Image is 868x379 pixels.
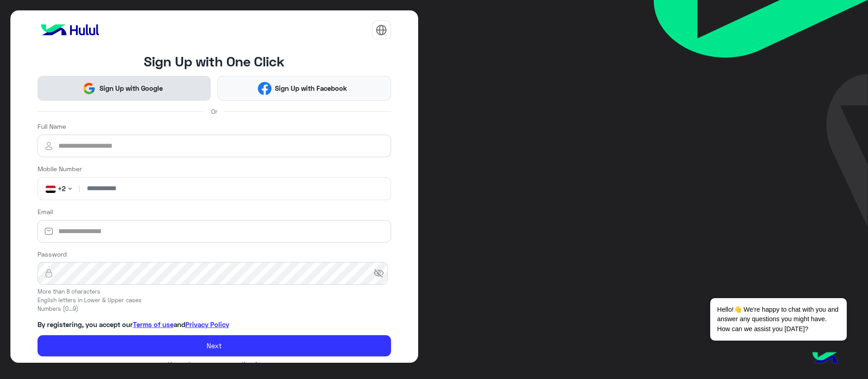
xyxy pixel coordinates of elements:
[376,24,387,36] img: tab
[211,107,217,116] span: Or
[373,268,384,279] span: visibility_off
[38,122,66,131] label: Full Name
[82,82,96,95] img: Google
[77,184,82,193] span: |
[38,296,391,305] small: English letters in Lower & Upper cases
[38,21,103,39] img: logo
[809,343,841,374] img: hulul-logo.png
[38,335,391,357] button: Next
[272,83,351,94] span: Sign Up with Facebook
[38,76,211,101] button: Sign Up with Google
[710,298,846,341] span: Hello!👋 We're happy to chat with you and answer any questions you might have. How can we assist y...
[38,360,391,368] h6: If you have an account
[38,207,53,216] label: Email
[38,140,60,151] img: user
[38,164,82,173] label: Mobile Number
[185,320,229,328] a: Privacy Policy
[217,76,391,101] button: Sign Up with Facebook
[244,360,261,368] a: Login
[38,53,391,69] h4: Sign Up with One Click
[38,288,391,296] small: More than 8 characters
[38,227,60,236] img: email
[38,320,133,328] span: By registering, you accept our
[38,269,60,278] img: lock
[258,82,271,95] img: Facebook
[38,305,391,313] small: Numbers (0...9)
[38,249,67,259] label: Password
[174,320,185,328] span: and
[133,320,174,328] a: Terms of use
[96,83,166,94] span: Sign Up with Google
